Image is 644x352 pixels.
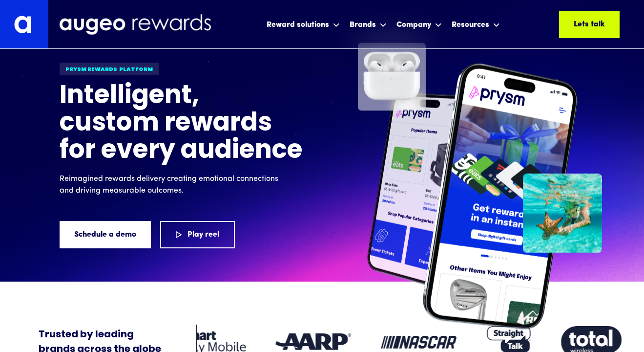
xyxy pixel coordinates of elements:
[449,11,502,37] div: Resources
[60,221,151,248] a: Schedule a demo
[264,11,342,37] div: Reward solutions
[350,19,376,31] div: Brands
[394,11,444,37] div: Company
[60,63,159,75] div: Prysm Rewards platform
[559,11,620,38] a: Lets talk
[267,19,329,31] div: Reward solutions
[347,11,389,37] div: Brands
[160,221,235,248] a: Play reel
[60,83,304,165] h1: Intelligent, custom rewards for every audience
[452,19,489,31] div: Resources
[396,19,431,31] div: Company
[60,173,284,197] p: Reimagined rewards delivery creating emotional connections and driving measurable outcomes.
